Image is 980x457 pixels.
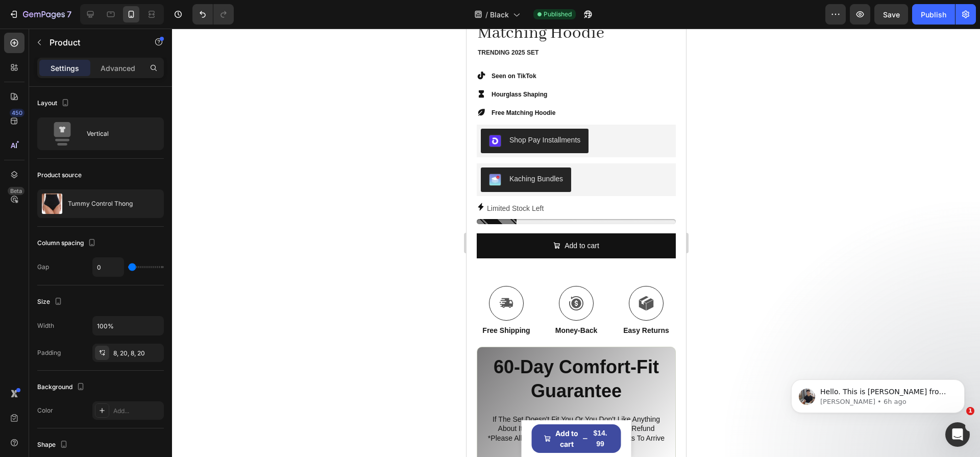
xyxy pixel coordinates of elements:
[912,4,955,25] button: Publish
[490,9,509,20] span: Black
[37,236,98,250] div: Column spacing
[544,10,572,19] span: Published
[44,39,176,49] p: Message from Tony, sent 6h ago
[87,122,149,146] div: Vertical
[37,171,82,180] div: Product source
[945,422,970,447] iframe: Intercom live chat
[93,258,124,276] input: Auto
[37,262,49,272] div: Gap
[51,63,79,74] p: Settings
[101,63,135,74] p: Advanced
[192,4,234,25] div: Undo/Redo
[467,29,686,457] iframe: Design area
[921,9,946,20] div: Publish
[68,200,133,207] p: Tummy Control Thong
[37,438,70,452] div: Shape
[10,109,24,117] div: 450
[8,187,24,195] div: Beta
[4,4,76,25] button: 7
[37,406,53,415] div: Color
[966,407,974,415] span: 1
[37,295,64,309] div: Size
[37,321,54,330] div: Width
[37,97,71,110] div: Layout
[874,4,908,25] button: Save
[37,380,87,394] div: Background
[113,406,161,416] div: Add...
[113,349,161,358] div: 8, 20, 8, 20
[42,194,62,214] img: product feature img
[93,317,163,335] input: Auto
[37,348,61,357] div: Padding
[776,358,980,429] iframe: Intercom notifications message
[67,8,71,20] p: 7
[44,30,176,160] span: Hello. This is [PERSON_NAME] from GemPages again. Hope that you are still doing well! I hope thin...
[883,10,900,19] span: Save
[485,9,488,20] span: /
[50,36,136,49] p: Product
